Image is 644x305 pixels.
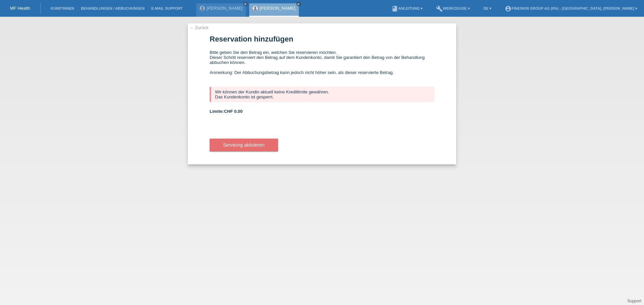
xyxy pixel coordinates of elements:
[244,2,247,6] i: close
[501,6,641,10] a: account_circleFineSkin Group AG (0%) - [GEOGRAPHIC_DATA], [PERSON_NAME] ▾
[480,6,495,10] a: DE ▾
[243,2,248,6] a: close
[297,2,300,6] i: close
[190,25,208,30] a: ← Zurück
[391,5,398,12] i: book
[296,2,301,6] a: close
[210,139,278,151] button: Servicing aktivieren
[223,142,265,148] span: Servicing aktivieren
[47,6,77,10] a: Kund*innen
[10,6,30,11] a: MF Health
[210,50,434,80] div: Bitte geben Sie den Betrag ein, welchen Sie reservieren möchten. Dieser Schritt reserviert den Be...
[207,6,243,11] a: [PERSON_NAME]
[224,109,243,114] span: CHF 0.00
[433,6,473,10] a: buildWerkzeuge ▾
[627,299,641,303] a: Support
[436,5,443,12] i: build
[260,6,296,11] a: [PERSON_NAME]
[148,6,186,10] a: E-Mail Support
[505,5,512,12] i: account_circle
[77,6,148,10] a: Behandlungen / Abbuchungen
[388,6,426,10] a: bookAnleitung ▾
[210,87,434,102] div: Wir können der Kundin aktuell keine Kreditlimite gewähren. Das Kundenkonto ist gesperrt.
[210,109,243,114] b: Limite:
[210,35,434,43] h1: Reservation hinzufügen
